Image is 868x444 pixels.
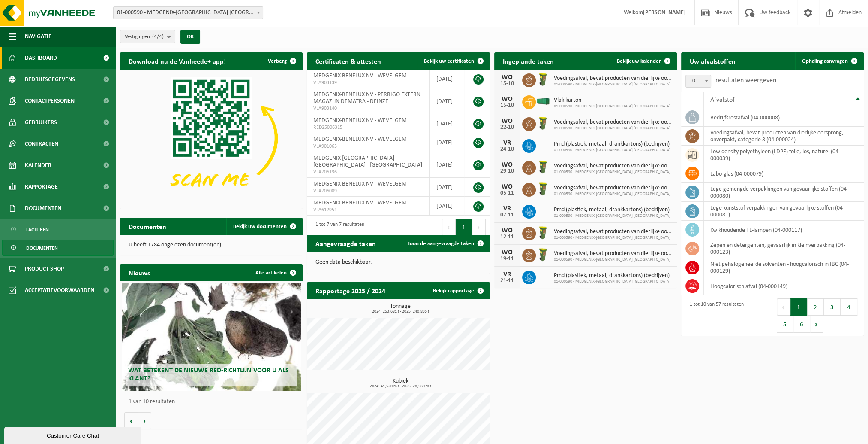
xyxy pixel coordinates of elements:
[494,52,562,69] h2: Ingeplande taken
[313,181,407,187] span: MEDGENIX-BENELUX NV - WEVELGEM
[25,280,94,301] span: Acceptatievoorwaarden
[610,52,676,70] a: Bekijk uw kalender
[686,75,711,87] span: 10
[499,140,516,146] div: VR
[536,72,550,87] img: WB-0060-HPE-GN-50
[113,6,263,19] span: 01-000590 - MEDGENIX-BENELUX NV - WEVELGEM
[685,75,711,88] span: 10
[120,218,175,234] h2: Documenten
[499,81,516,87] div: 15-10
[408,241,474,246] span: Toon de aangevraagde taken
[261,52,302,70] button: Verberg
[424,58,474,64] span: Bekijk uw certificaten
[554,272,670,279] span: Pmd (plastiek, metaal, drankkartons) (bedrijven)
[685,298,744,334] div: 1 tot 10 van 57 resultaten
[120,52,234,69] h2: Download nu de Vanheede+ app!
[4,425,143,444] iframe: chat widget
[25,258,64,280] span: Product Shop
[2,240,114,256] a: Documenten
[124,412,138,429] button: Vorige
[313,91,420,105] span: MEDGENIX-BENELUX NV - PERRIGO EXTERN MAGAZIJN DEMATRA - DEINZE
[25,90,75,112] span: Contactpersonen
[26,240,58,256] span: Documenten
[807,298,824,316] button: 2
[554,192,673,197] span: 01-000590 - MEDGENIX-[GEOGRAPHIC_DATA] [GEOGRAPHIC_DATA]
[704,127,864,146] td: voedingsafval, bevat producten van dierlijke oorsprong, onverpakt, categorie 3 (04-000024)
[401,235,489,252] a: Toon de aangevraagde taken
[554,82,673,87] span: 01-000590 - MEDGENIX-[GEOGRAPHIC_DATA] [GEOGRAPHIC_DATA]
[554,75,673,82] span: Voedingsafval, bevat producten van dierlijke oorsprong, onverpakt, categorie 3
[311,310,490,314] span: 2024: 253,681 t - 2025: 240,835 t
[313,155,422,168] span: MEDGENIX-[GEOGRAPHIC_DATA] [GEOGRAPHIC_DATA] - [GEOGRAPHIC_DATA]
[313,124,423,131] span: RED25006315
[311,304,490,314] h3: Tonnage
[313,105,423,112] span: VLA903140
[25,198,61,219] span: Documenten
[536,182,550,196] img: WB-0060-HPE-GN-50
[536,225,550,240] img: WB-0060-HPE-GN-50
[795,52,863,70] a: Ophaling aanvragen
[25,176,58,198] span: Rapportage
[25,26,51,47] span: Navigatie
[2,221,114,237] a: Facturen
[554,97,670,104] span: Vlak karton
[499,271,516,278] div: VR
[499,74,516,81] div: WO
[554,235,673,240] span: 01-000590 - MEDGENIX-[GEOGRAPHIC_DATA] [GEOGRAPHIC_DATA]
[426,282,489,299] a: Bekijk rapportage
[120,264,159,281] h2: Nieuws
[120,70,303,207] img: Download de VHEPlus App
[777,298,790,316] button: Previous
[793,316,810,333] button: 6
[554,119,673,126] span: Voedingsafval, bevat producten van dierlijke oorsprong, onverpakt, categorie 3
[704,202,864,221] td: lege kunststof verpakkingen van gevaarlijke stoffen (04-000081)
[554,250,673,257] span: Voedingsafval, bevat producten van dierlijke oorsprong, onverpakt, categorie 3
[704,108,864,127] td: bedrijfsrestafval (04-000008)
[499,168,516,174] div: 29-10
[777,316,793,333] button: 5
[25,112,57,133] span: Gebruikers
[499,278,516,284] div: 21-11
[704,258,864,277] td: niet gehalogeneerde solventen - hoogcalorisch in IBC (04-000129)
[26,222,49,238] span: Facturen
[249,264,302,281] a: Alle artikelen
[499,190,516,196] div: 05-11
[114,7,263,19] span: 01-000590 - MEDGENIX-BENELUX NV - WEVELGEM
[499,161,516,168] div: WO
[710,97,735,103] span: Afvalstof
[499,234,516,240] div: 12-11
[536,116,550,131] img: WB-0060-HPE-GN-50
[25,133,58,155] span: Contracten
[430,114,465,133] td: [DATE]
[226,218,302,235] a: Bekijk uw documenten
[704,146,864,164] td: low density polyethyleen (LDPE) folie, los, naturel (04-000039)
[802,58,848,64] span: Ophaling aanvragen
[499,118,516,125] div: WO
[129,399,298,405] p: 1 van 10 resultaten
[810,316,823,333] button: Next
[456,219,472,236] button: 1
[313,169,423,176] span: VLA706136
[128,367,289,382] span: Wat betekent de nieuwe RED-richtlijn voor u als klant?
[307,52,390,69] h2: Certificaten & attesten
[554,185,673,192] span: Voedingsafval, bevat producten van dierlijke oorsprong, onverpakt, categorie 3
[554,126,673,131] span: 01-000590 - MEDGENIX-[GEOGRAPHIC_DATA] [GEOGRAPHIC_DATA]
[554,141,670,148] span: Pmd (plastiek, metaal, drankkartons) (bedrijven)
[311,378,490,389] h3: Kubiek
[554,279,670,284] span: 01-000590 - MEDGENIX-[GEOGRAPHIC_DATA] [GEOGRAPHIC_DATA]
[499,183,516,190] div: WO
[554,257,673,262] span: 01-000590 - MEDGENIX-[GEOGRAPHIC_DATA] [GEOGRAPHIC_DATA]
[536,97,550,105] img: HK-XA-40-GN-00
[25,69,75,90] span: Bedrijfsgegevens
[313,117,407,124] span: MEDGENIX-BENELUX NV - WEVELGEM
[313,207,423,213] span: VLA612951
[313,188,423,195] span: VLA706089
[499,125,516,131] div: 22-10
[499,227,516,234] div: WO
[472,219,486,236] button: Next
[180,30,200,44] button: OK
[704,183,864,202] td: lege gemengde verpakkingen van gevaarlijke stoffen (04-000080)
[430,152,465,178] td: [DATE]
[499,256,516,262] div: 19-11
